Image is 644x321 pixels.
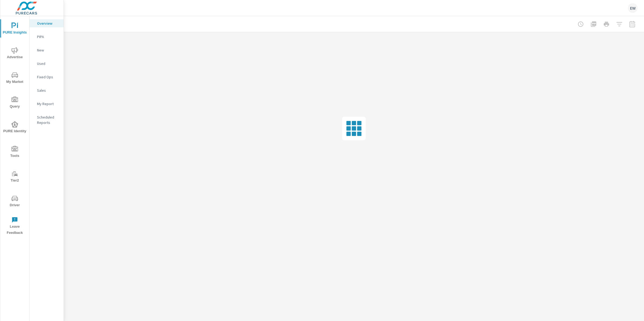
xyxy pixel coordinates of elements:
[30,33,64,41] div: PIPA
[2,195,28,208] span: Driver
[37,34,59,39] p: PIPA
[37,21,59,26] p: Overview
[2,121,28,134] span: PURE Identity
[30,113,64,127] div: Scheduled Reports
[30,100,64,108] div: My Report
[37,47,59,53] p: New
[2,171,28,184] span: Tier2
[37,101,59,106] p: My Report
[37,115,59,125] p: Scheduled Reports
[2,23,28,36] span: PURE Insights
[2,217,28,236] span: Leave Feedback
[2,47,28,60] span: Advertise
[2,97,28,110] span: Query
[30,46,64,54] div: New
[37,61,59,66] p: Used
[0,16,29,238] div: nav menu
[30,60,64,68] div: Used
[30,73,64,81] div: Fixed Ops
[37,88,59,93] p: Sales
[2,72,28,85] span: My Market
[30,19,64,27] div: Overview
[628,3,638,13] div: EW
[30,86,64,94] div: Sales
[2,146,28,159] span: Tools
[37,74,59,80] p: Fixed Ops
